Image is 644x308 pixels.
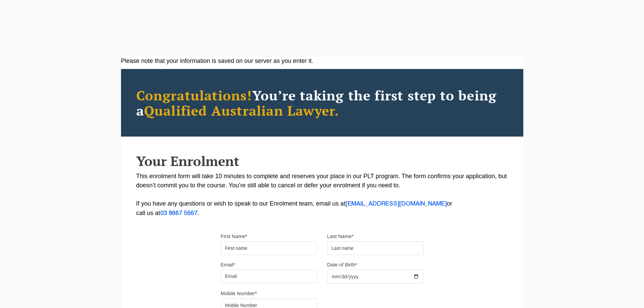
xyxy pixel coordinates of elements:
input: First name [221,241,317,255]
a: 03 8667 5667 [160,211,197,216]
label: Email* [221,261,235,268]
p: This enrolment form will take 10 minutes to complete and reserves your place in our PLT program. ... [136,172,508,218]
label: Date of Birth* [327,261,357,268]
a: [EMAIL_ADDRESS][DOMAIN_NAME] [345,201,447,207]
label: Last Name* [327,233,354,240]
label: First Name* [221,233,247,240]
span: Congratulations! [136,86,252,104]
div: Please note that your information is saved on our server as you enter it. [121,56,523,66]
label: Mobile Number* [221,290,257,297]
input: Email [221,269,317,283]
h2: Your Enrolment [136,153,508,168]
span: Qualified Australian Lawyer. [144,101,339,119]
h2: You’re taking the first step to being a [136,88,508,118]
input: Last name [327,241,424,255]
